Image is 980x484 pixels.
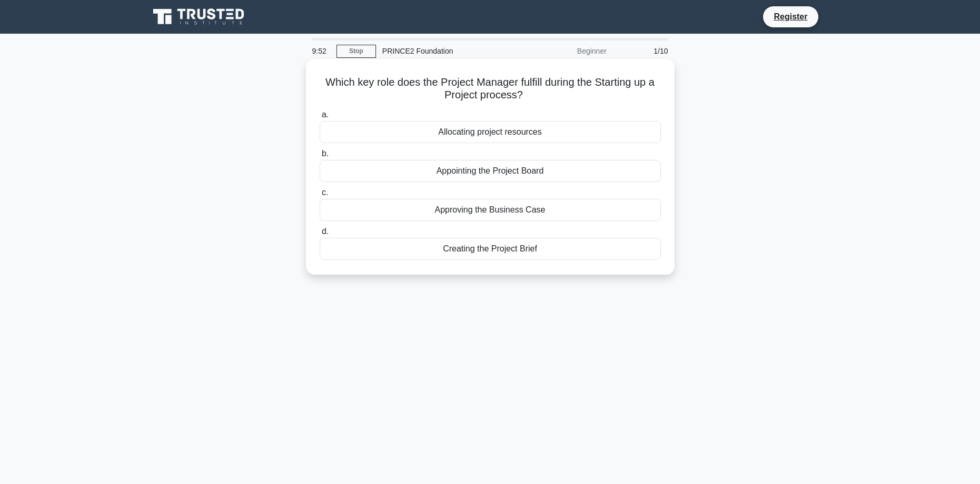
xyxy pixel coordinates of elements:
div: 1/10 [613,41,675,62]
span: c. [322,188,328,197]
div: 9:52 [306,41,336,62]
a: Stop [336,45,376,58]
div: PRINCE2 Foundation [376,41,521,62]
span: a. [322,110,329,119]
div: Beginner [521,41,613,62]
div: Creating the Project Brief [320,238,661,260]
span: d. [322,227,329,236]
a: Register [767,10,814,23]
div: Approving the Business Case [320,199,661,221]
div: Allocating project resources [320,121,661,143]
h5: Which key role does the Project Manager fulfill during the Starting up a Project process? [319,76,662,102]
span: b. [322,149,329,158]
div: Appointing the Project Board [320,160,661,182]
